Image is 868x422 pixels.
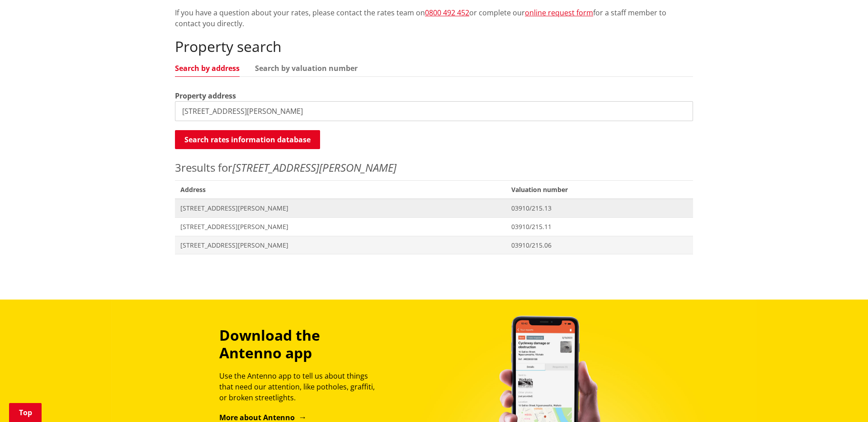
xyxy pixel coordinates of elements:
[175,160,181,175] span: 3
[511,204,688,213] span: 03910/215.13
[525,8,593,18] a: online request form
[255,65,358,72] a: Search by valuation number
[175,38,693,55] h2: Property search
[232,160,396,175] em: [STREET_ADDRESS][PERSON_NAME]
[9,403,42,422] a: Top
[175,159,693,176] p: results for
[425,8,469,18] a: 0800 492 452
[506,180,693,199] span: Valuation number
[180,222,500,231] span: [STREET_ADDRESS][PERSON_NAME]
[175,217,693,236] a: [STREET_ADDRESS][PERSON_NAME] 03910/215.11
[511,241,688,250] span: 03910/215.06
[175,236,693,254] a: [STREET_ADDRESS][PERSON_NAME] 03910/215.06
[219,370,383,403] p: Use the Antenno app to tell us about things that need our attention, like potholes, graffiti, or ...
[826,384,859,417] iframe: Messenger Launcher
[175,180,506,199] span: Address
[175,130,320,149] button: Search rates information database
[180,241,500,250] span: [STREET_ADDRESS][PERSON_NAME]
[219,327,383,361] h3: Download the Antenno app
[175,7,693,29] p: If you have a question about your rates, please contact the rates team on or complete our for a s...
[511,222,688,231] span: 03910/215.11
[175,90,236,101] label: Property address
[175,199,693,217] a: [STREET_ADDRESS][PERSON_NAME] 03910/215.13
[175,101,693,121] input: e.g. Duke Street NGARUAWAHIA
[180,204,500,213] span: [STREET_ADDRESS][PERSON_NAME]
[175,65,240,72] a: Search by address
